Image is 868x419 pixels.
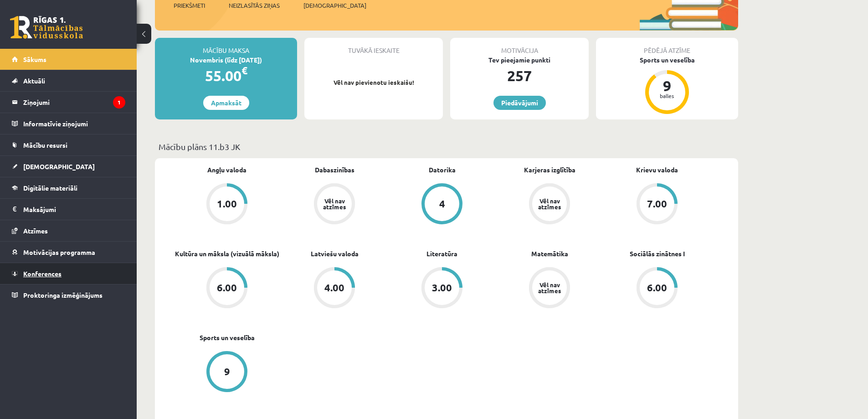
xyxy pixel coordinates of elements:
a: Motivācijas programma [12,242,125,263]
span: Motivācijas programma [23,248,95,256]
div: 1.00 [217,199,237,209]
span: € [241,64,247,77]
a: Angļu valoda [207,165,247,175]
a: Dabaszinības [315,165,354,175]
div: 4 [439,199,445,209]
div: 9 [653,78,681,93]
a: 6.00 [173,267,281,310]
span: Sākums [23,55,46,63]
a: Vēl nav atzīmes [496,183,603,226]
div: Pēdējā atzīme [596,38,738,55]
div: Sports un veselība [596,55,738,65]
div: 3.00 [432,283,452,293]
div: 9 [224,367,230,377]
a: Maksājumi [12,199,125,220]
a: Karjeras izglītība [524,165,575,175]
legend: Ziņojumi [23,92,125,113]
p: Vēl nav pievienotu ieskaišu! [309,78,438,87]
div: 55.00 [155,65,297,87]
a: Apmaksāt [203,96,249,110]
span: Priekšmeti [174,1,205,10]
div: Vēl nav atzīmes [537,282,562,294]
a: 7.00 [603,183,711,226]
span: Konferences [23,269,62,278]
a: 4 [388,183,496,226]
div: Novembris (līdz [DATE]) [155,55,297,65]
div: 6.00 [647,283,667,293]
a: 9 [173,351,281,394]
a: 6.00 [603,267,711,310]
span: Proktoringa izmēģinājums [23,291,103,299]
a: Rīgas 1. Tālmācības vidusskola [10,16,83,39]
p: Mācību plāns 11.b3 JK [159,140,734,153]
a: Informatīvie ziņojumi [12,113,125,134]
i: 1 [113,96,125,109]
a: Ziņojumi1 [12,92,125,113]
a: Mācību resursi [12,134,125,155]
a: Aktuāli [12,70,125,91]
a: Datorika [429,165,456,175]
div: balles [653,93,681,98]
span: Digitālie materiāli [23,184,77,192]
span: [DEMOGRAPHIC_DATA] [23,162,95,171]
a: Atzīmes [12,220,125,241]
span: [DEMOGRAPHIC_DATA] [303,1,366,10]
a: 4.00 [281,267,388,310]
div: Tev pieejamie punkti [450,55,589,65]
div: 6.00 [217,283,237,293]
a: Sports un veselība [200,333,255,342]
div: 257 [450,65,589,87]
a: 3.00 [388,267,496,310]
span: Mācību resursi [23,141,67,149]
a: Latviešu valoda [311,249,359,259]
div: 4.00 [324,283,344,293]
span: Atzīmes [23,227,48,235]
a: Sociālās zinātnes I [630,249,685,259]
a: Piedāvājumi [493,96,546,110]
legend: Maksājumi [23,199,125,220]
div: Motivācija [450,38,589,55]
div: Vēl nav atzīmes [537,198,562,210]
div: Tuvākā ieskaite [304,38,443,55]
a: 1.00 [173,183,281,226]
a: Sākums [12,49,125,70]
a: [DEMOGRAPHIC_DATA] [12,156,125,177]
a: Vēl nav atzīmes [281,183,388,226]
a: Vēl nav atzīmes [496,267,603,310]
a: Proktoringa izmēģinājums [12,285,125,305]
a: Matemātika [531,249,568,259]
span: Neizlasītās ziņas [229,1,280,10]
a: Kultūra un māksla (vizuālā māksla) [175,249,279,259]
a: Sports un veselība 9 balles [596,55,738,115]
div: Mācību maksa [155,38,297,55]
a: Literatūra [426,249,457,259]
a: Digitālie materiāli [12,177,125,198]
a: Konferences [12,263,125,284]
span: Aktuāli [23,77,45,85]
div: 7.00 [647,199,667,209]
legend: Informatīvie ziņojumi [23,113,125,134]
a: Krievu valoda [636,165,678,175]
div: Vēl nav atzīmes [322,198,347,210]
